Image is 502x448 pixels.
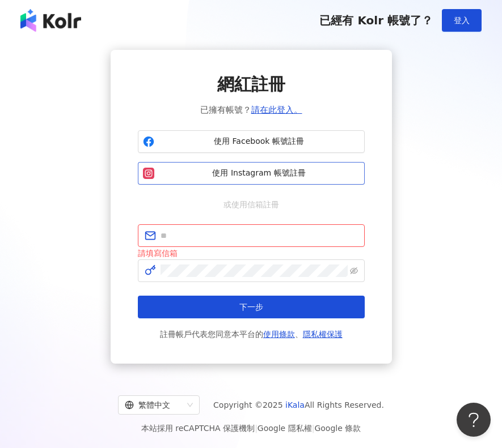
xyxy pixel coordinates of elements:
span: 本站採用 reCAPTCHA 保護機制 [141,421,361,435]
span: 使用 Facebook 帳號註冊 [159,136,360,147]
iframe: Help Scout Beacon - Open [457,403,491,437]
span: 已經有 Kolr 帳號了？ [319,14,433,27]
span: 下一步 [239,302,263,312]
span: Copyright © 2025 All Rights Reserved. [213,398,384,412]
div: 繁體中文 [125,396,183,414]
a: 請在此登入。 [251,105,302,115]
span: 註冊帳戶代表您同意本平台的 、 [160,327,343,341]
button: 使用 Instagram 帳號註冊 [138,162,365,185]
span: | [255,424,258,433]
a: Google 條款 [314,424,361,433]
img: logo [20,9,81,32]
a: 隱私權保護 [303,330,343,339]
button: 使用 Facebook 帳號註冊 [138,130,365,153]
span: eye-invisible [350,267,358,275]
span: 登入 [454,16,470,25]
span: 已擁有帳號？ [200,103,302,117]
a: Google 隱私權 [258,424,312,433]
span: | [312,424,315,433]
a: 使用條款 [263,330,295,339]
button: 下一步 [138,296,365,318]
button: 登入 [442,9,482,32]
span: 或使用信箱註冊 [216,198,287,211]
span: 網紅註冊 [217,72,285,96]
a: iKala [285,400,305,409]
span: 使用 Instagram 帳號註冊 [159,168,360,179]
div: 請填寫信箱 [138,247,365,259]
